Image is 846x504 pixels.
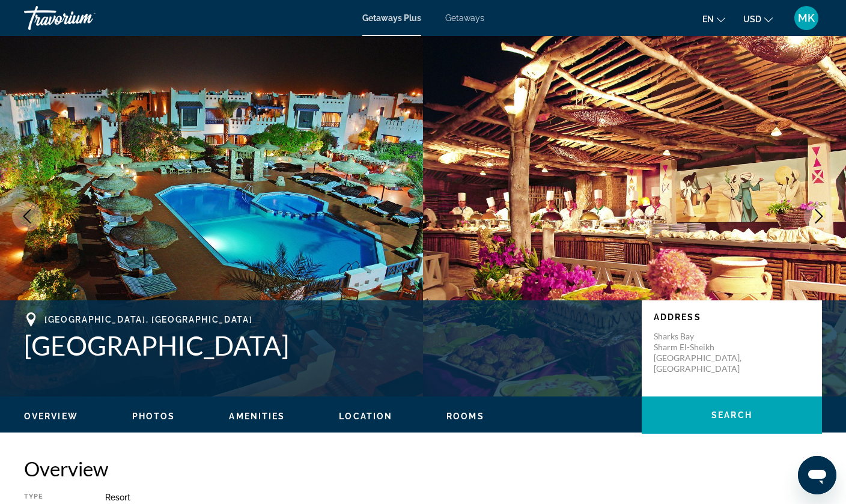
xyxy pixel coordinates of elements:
a: Travorium [24,2,144,34]
h1: [GEOGRAPHIC_DATA] [24,330,630,361]
a: Getaways Plus [362,13,421,23]
div: Type [24,493,75,502]
button: User Menu [791,5,822,31]
p: Sharks Bay Sharm el-Sheikh [GEOGRAPHIC_DATA], [GEOGRAPHIC_DATA] [654,331,750,374]
button: Amenities [229,411,285,422]
span: [GEOGRAPHIC_DATA], [GEOGRAPHIC_DATA] [44,315,252,324]
button: Next image [804,201,834,231]
span: en [702,14,714,24]
span: Rooms [446,411,484,421]
button: Overview [24,411,78,422]
span: Photos [132,411,175,421]
button: Previous image [12,201,42,231]
div: Resort [105,493,822,502]
iframe: Button to launch messaging window [798,456,836,494]
span: USD [743,14,761,24]
button: Search [642,396,822,434]
span: Amenities [229,411,285,421]
h2: Overview [24,457,822,481]
button: Rooms [446,411,484,422]
a: Getaways [445,13,484,23]
button: Location [339,411,392,422]
span: MK [798,12,815,24]
span: Search [711,410,752,420]
button: Photos [132,411,175,422]
button: Change language [702,10,725,28]
span: Location [339,411,392,421]
span: Overview [24,411,78,421]
button: Change currency [743,10,773,28]
p: Address [654,312,810,322]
